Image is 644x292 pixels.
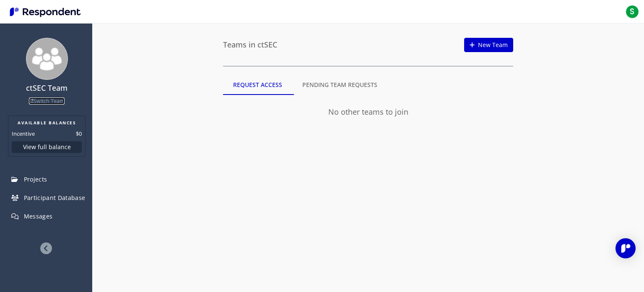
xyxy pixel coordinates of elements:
span: Messages [24,212,53,220]
button: S [624,4,641,19]
md-tab-item: Pending Team Requests [292,75,387,95]
dt: Incentive [12,129,35,138]
h2: AVAILABLE BALANCES [12,119,82,126]
h4: Teams in ctSEC [223,41,277,49]
img: team_avatar_256.png [26,38,68,80]
a: New Team [464,38,513,52]
a: Switch Team [29,97,65,105]
img: Respondent [7,5,84,19]
md-tab-item: Request Access [223,75,292,95]
div: Open Intercom Messenger [615,238,636,258]
p: No other teams to join [223,107,513,118]
dd: $0 [76,129,82,138]
span: Participant Database [24,194,86,202]
span: S [626,5,639,18]
h4: ctSEC Team [5,84,88,92]
button: View full balance [12,141,82,153]
section: Balance summary [8,116,86,157]
span: Projects [24,175,47,183]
